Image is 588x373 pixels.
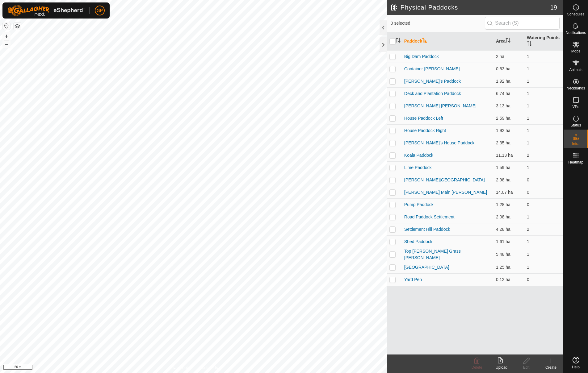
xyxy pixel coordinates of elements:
td: 2 [524,149,563,161]
a: Deck and Plantation Paddock [404,91,461,96]
td: 0 [524,273,563,286]
td: 2 [524,223,563,235]
td: 1 [524,161,563,174]
p-sorticon: Activate to sort [506,39,510,44]
td: 1 [524,248,563,261]
h2: Physical Paddocks [391,4,550,11]
p-sorticon: Activate to sort [422,39,427,44]
td: 1 [524,261,563,273]
td: 2.08 ha [493,211,524,223]
div: Upload [489,365,514,370]
td: 1.61 ha [493,235,524,248]
a: [GEOGRAPHIC_DATA] [404,265,449,270]
button: Map Layers [14,23,21,30]
span: Mobs [571,49,580,53]
a: Pump Paddock [404,202,434,207]
input: Search (S) [485,17,560,30]
td: 1 [524,124,563,137]
td: 6.74 ha [493,87,524,100]
a: House Paddock Left [404,116,443,121]
td: 11.13 ha [493,149,524,161]
td: 3.13 ha [493,100,524,112]
span: Delete [472,365,482,370]
p-sorticon: Activate to sort [396,39,401,44]
a: Koala Paddock [404,153,433,158]
span: Notifications [566,31,586,35]
span: Neckbands [566,86,585,90]
a: Privacy Policy [169,365,192,371]
td: 1 [524,87,563,100]
td: 14.07 ha [493,186,524,198]
a: Settlement Hill Paddock [404,227,450,232]
button: – [3,40,10,48]
a: Container [PERSON_NAME] [404,66,460,71]
span: Status [570,123,581,127]
td: 2.98 ha [493,174,524,186]
td: 1 [524,50,563,63]
a: [PERSON_NAME]'s House Paddock [404,140,475,145]
span: VPs [572,105,579,109]
a: Lime Paddock [404,165,432,170]
a: [PERSON_NAME][GEOGRAPHIC_DATA] [404,177,485,182]
a: Help [564,354,588,371]
td: 1.92 ha [493,75,524,87]
a: [PERSON_NAME] [PERSON_NAME] [404,103,477,108]
button: Reset Map [3,22,10,30]
span: 0 selected [391,20,485,27]
p-sorticon: Activate to sort [527,42,532,47]
a: Shed Paddock [404,239,432,244]
a: Yard Pen [404,277,422,282]
span: Help [572,365,580,369]
a: Road Paddock Settlement [404,214,455,219]
th: Watering Points [524,32,563,51]
span: Heatmap [568,160,583,164]
td: 0.63 ha [493,63,524,75]
th: Paddock [402,32,493,51]
td: 2.59 ha [493,112,524,124]
td: 1 [524,112,563,124]
td: 0 [524,186,563,198]
div: Create [539,365,563,370]
button: + [3,32,10,40]
td: 1 [524,211,563,223]
th: Area [493,32,524,51]
td: 1 [524,63,563,75]
td: 2 ha [493,50,524,63]
a: Big Dam Paddock [404,54,439,59]
td: 1 [524,235,563,248]
td: 0 [524,198,563,211]
div: Edit [514,365,539,370]
img: Gallagher Logo [7,5,85,16]
span: GP [97,7,103,14]
td: 1 [524,100,563,112]
span: Schedules [567,12,584,16]
td: 1.28 ha [493,198,524,211]
td: 1.59 ha [493,161,524,174]
td: 0.12 ha [493,273,524,286]
a: House Paddock Right [404,128,446,133]
a: Top [PERSON_NAME] Grass [PERSON_NAME] [404,249,461,260]
span: Animals [569,68,582,72]
a: Contact Us [199,365,218,371]
td: 2.35 ha [493,137,524,149]
td: 5.48 ha [493,248,524,261]
td: 1 [524,75,563,87]
td: 0 [524,174,563,186]
span: Infra [572,142,579,146]
td: 1.92 ha [493,124,524,137]
td: 4.28 ha [493,223,524,235]
span: 19 [550,3,557,12]
a: [PERSON_NAME] Main [PERSON_NAME] [404,190,487,195]
td: 1 [524,137,563,149]
td: 1.25 ha [493,261,524,273]
a: [PERSON_NAME]'s Paddock [404,79,461,84]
